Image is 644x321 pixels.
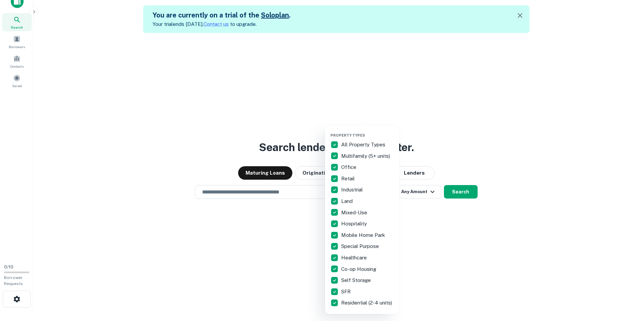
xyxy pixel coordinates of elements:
[341,242,380,250] p: Special Purpose
[341,152,391,160] p: Multifamily (5+ units)
[341,175,356,183] p: Retail
[341,231,386,239] p: Mobile Home Park
[341,220,368,228] p: Hospitality
[341,288,352,296] p: SFR
[341,299,393,307] p: Residential (2-4 units)
[610,246,644,278] iframe: Chat Widget
[341,254,368,262] p: Healthcare
[341,186,364,194] p: Industrial
[341,163,358,171] p: Office
[341,197,354,205] p: Land
[341,209,368,217] p: Mixed-Use
[330,133,365,137] span: Property Types
[341,276,372,284] p: Self Storage
[341,265,378,273] p: Co-op Housing
[341,141,387,149] p: All Property Types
